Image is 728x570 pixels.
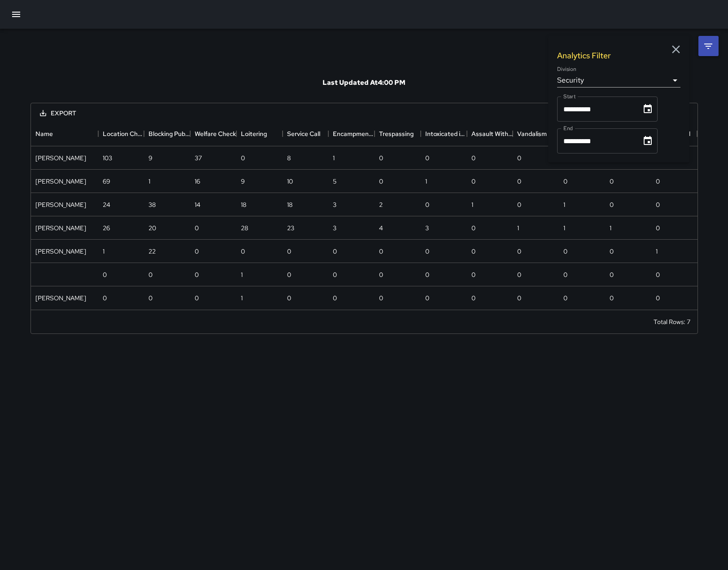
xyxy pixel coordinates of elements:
[35,247,86,256] div: SEAN KELLEY
[148,294,153,303] div: 0
[654,317,690,326] div: Total Rows: 7
[33,105,83,122] button: Export
[563,224,565,232] div: 1
[517,294,521,303] div: 0
[103,153,112,162] div: 103
[563,247,567,256] div: 0
[195,153,202,162] div: 37
[333,200,336,209] div: 3
[103,200,110,209] div: 24
[241,153,245,162] div: 0
[31,121,98,146] div: Name
[287,121,320,146] div: Service Call
[195,247,199,256] div: 0
[375,121,421,146] div: Trespassing
[241,121,267,146] div: Loitering
[563,294,567,303] div: 0
[148,177,150,186] div: 1
[190,121,236,146] div: Welfare Check
[471,200,473,209] div: 1
[35,294,86,303] div: Maria Rosas
[195,177,200,186] div: 16
[35,153,86,162] div: Diego De La Oliva
[421,121,467,146] div: Intoxicated in Public
[471,224,475,232] div: 0
[517,121,559,146] div: Vandalism Vehicle
[610,247,614,256] div: 0
[236,121,283,146] div: Loitering
[328,121,375,146] div: Encampment Contact
[517,247,521,256] div: 0
[323,78,405,87] h6: Last Updated At 4:00 PM
[287,153,291,162] div: 8
[103,224,110,232] div: 26
[103,270,107,279] div: 0
[35,177,86,186] div: Norman Haddix Jr
[425,247,429,256] div: 0
[471,247,475,256] div: 0
[610,200,614,209] div: 0
[98,121,144,146] div: Location Check
[35,200,86,209] div: Erin Kametani
[467,121,513,146] div: Assault With Deadly Weapon
[471,270,475,279] div: 0
[425,153,429,162] div: 0
[148,153,153,162] div: 9
[241,177,245,186] div: 9
[195,121,236,146] div: Welfare Check
[287,200,292,209] div: 18
[379,270,383,279] div: 0
[103,177,110,186] div: 69
[103,294,107,303] div: 0
[471,153,475,162] div: 0
[287,224,294,232] div: 23
[425,177,427,186] div: 1
[563,177,567,186] div: 0
[148,121,190,146] div: Blocking Public Sidewalk
[103,121,144,146] div: Location Check
[656,200,660,209] div: 0
[610,294,614,303] div: 0
[517,177,521,186] div: 0
[517,153,521,162] div: 0
[379,177,383,186] div: 0
[563,124,573,132] label: End
[195,294,199,303] div: 0
[333,121,375,146] div: Encampment Contact
[195,224,199,232] div: 0
[517,200,521,209] div: 0
[517,224,519,232] div: 1
[563,92,575,100] label: Start
[287,247,291,256] div: 0
[610,224,611,232] div: 1
[425,121,467,146] div: Intoxicated in Public
[557,50,611,61] h1: Analytics Filter
[195,270,199,279] div: 0
[656,294,660,303] div: 0
[379,153,383,162] div: 0
[333,177,336,186] div: 5
[656,247,658,256] div: 1
[379,200,383,209] div: 2
[287,177,293,186] div: 10
[379,247,383,256] div: 0
[35,121,53,146] div: Name
[241,247,245,256] div: 0
[471,121,513,146] div: Assault With Deadly Weapon
[333,153,335,162] div: 1
[425,294,429,303] div: 0
[557,66,576,73] label: Division
[610,270,614,279] div: 0
[563,200,565,209] div: 1
[103,247,105,256] div: 1
[425,224,429,232] div: 3
[35,224,86,232] div: Jeremy Brookshire
[241,270,243,279] div: 1
[148,224,156,232] div: 20
[639,100,657,118] button: Choose date, selected date is Aug 4, 2025
[471,294,475,303] div: 0
[517,270,521,279] div: 0
[656,177,660,186] div: 0
[425,270,429,279] div: 0
[241,294,243,303] div: 1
